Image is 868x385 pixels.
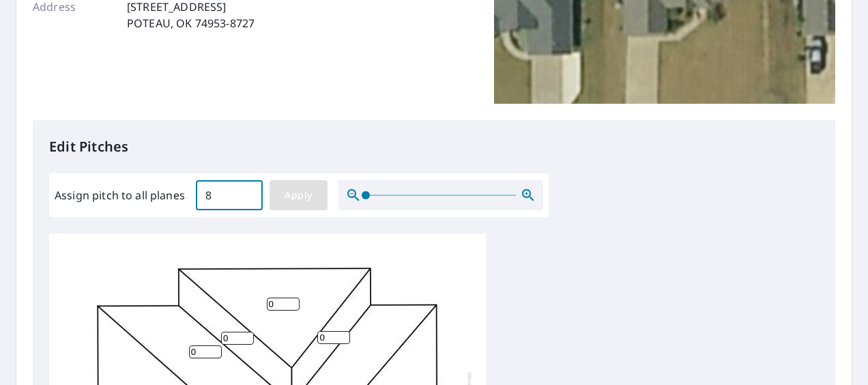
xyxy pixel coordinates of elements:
[49,137,819,157] p: Edit Pitches
[270,180,328,210] button: Apply
[280,187,317,204] span: Apply
[196,176,263,214] input: 00.0
[55,187,185,203] label: Assign pitch to all planes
